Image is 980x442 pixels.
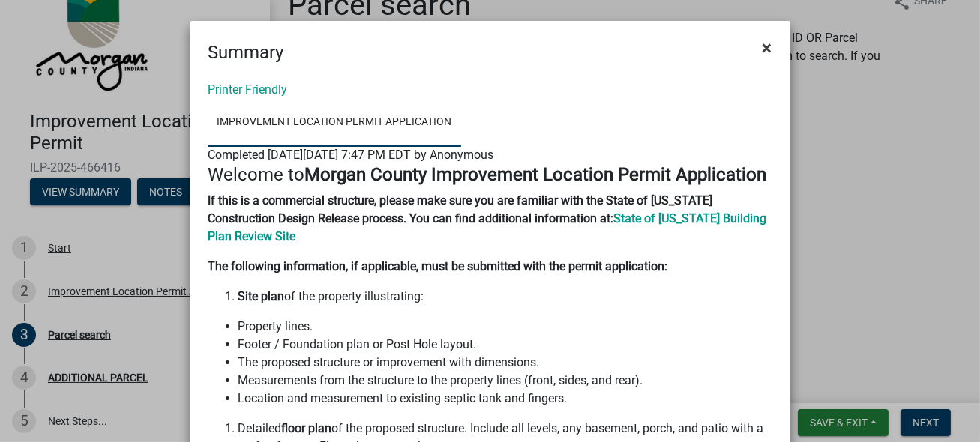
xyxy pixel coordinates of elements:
button: Close [751,27,784,69]
span: × [763,37,772,58]
a: Printer Friendly [208,82,288,97]
strong: The following information, if applicable, must be submitted with the permit application: [208,259,668,273]
span: Completed [DATE][DATE] 7:47 PM EDT by Anonymous [208,148,494,162]
strong: Morgan County Improvement Location Permit Application [305,164,767,185]
a: Improvement Location Permit Application [208,99,461,147]
li: Footer / Foundation plan or Post Hole layout. [238,336,772,354]
li: The proposed structure or improvement with dimensions. [238,354,772,372]
li: of the property illustrating: [238,288,772,306]
h4: Welcome to [208,164,772,186]
li: Property lines. [238,318,772,336]
strong: If this is a commercial structure, please make sure you are familiar with the State of [US_STATE]... [208,193,713,225]
li: Measurements from the structure to the property lines (front, sides, and rear). [238,372,772,390]
strong: floor plan [282,421,332,435]
h4: Summary [208,39,284,66]
li: Location and measurement to existing septic tank and fingers. [238,390,772,408]
strong: Site plan [238,289,285,303]
a: State of [US_STATE] Building Plan Review Site [208,211,767,243]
